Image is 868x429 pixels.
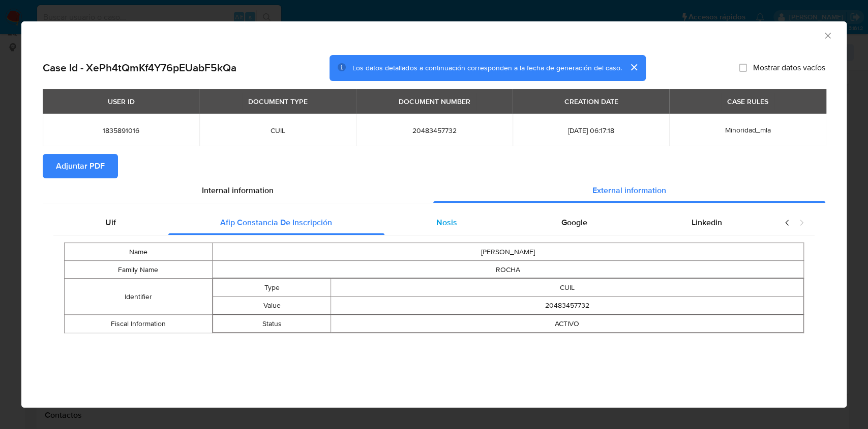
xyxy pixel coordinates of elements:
[558,93,624,110] div: CREATION DATE
[212,261,803,279] td: ROCHA
[393,93,476,110] div: DOCUMENT NUMBER
[368,126,500,135] span: 20483457732
[65,315,213,333] td: Fiscal Information
[65,279,213,315] td: Identifier
[331,297,803,314] td: 20483457732
[725,125,770,135] span: Minoridad_mla
[102,93,141,110] div: USER ID
[242,93,314,110] div: DOCUMENT TYPE
[21,21,847,408] div: closure-recommendation-modal
[331,315,803,333] td: ACTIVO
[105,217,116,228] span: Uif
[43,178,825,203] div: Detailed info
[621,55,646,79] button: cerrar
[352,63,621,73] span: Los datos detallados a continuación corresponden a la fecha de generación del caso.
[739,64,747,72] input: Mostrar datos vacíos
[692,217,722,228] span: Linkedin
[823,31,832,40] button: Cerrar ventana
[65,243,213,261] td: Name
[753,63,825,73] span: Mostrar datos vacíos
[43,61,236,74] h2: Case Id - XePh4tQmKf4Y76pEUabF5kQa
[592,184,666,196] span: External information
[213,297,331,314] td: Value
[202,184,274,196] span: Internal information
[525,126,657,135] span: [DATE] 06:17:18
[220,217,332,228] span: Afip Constancia De Inscripción
[561,217,587,228] span: Google
[213,315,331,333] td: Status
[212,126,344,135] span: CUIL
[43,154,118,178] button: Adjuntar PDF
[213,279,331,297] td: Type
[436,217,457,228] span: Nosis
[53,210,774,235] div: Detailed external info
[212,243,803,261] td: [PERSON_NAME]
[721,93,774,110] div: CASE RULES
[56,155,105,177] span: Adjuntar PDF
[55,126,187,135] span: 1835891016
[331,279,803,297] td: CUIL
[65,261,213,279] td: Family Name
